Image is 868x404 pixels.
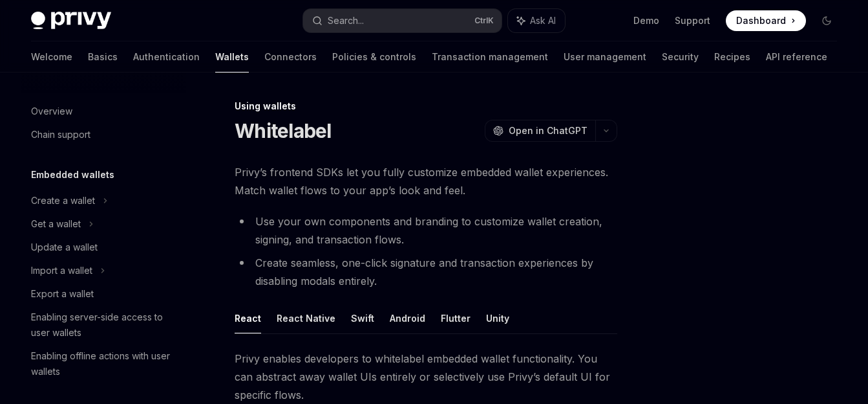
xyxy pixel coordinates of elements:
[31,193,95,208] div: Create a wallet
[332,41,416,73] a: Policies & controls
[816,10,837,31] button: Toggle dark mode
[235,100,617,113] div: Using wallets
[235,254,617,290] li: Create seamless, one-click signature and transaction experiences by disabling modals entirely.
[264,41,317,73] a: Connectors
[31,263,92,278] div: Import a wallet
[714,41,750,73] a: Recipes
[633,14,659,27] a: Demo
[31,12,111,30] img: dark logo
[31,41,72,73] a: Welcome
[235,212,617,249] li: Use your own components and branding to customize wallet creation, signing, and transaction flows.
[351,303,374,333] button: Swift
[31,286,94,302] div: Export a wallet
[564,41,646,73] a: User management
[133,41,200,73] a: Authentication
[31,104,72,119] div: Overview
[21,100,186,123] a: Overview
[21,123,186,146] a: Chain support
[21,344,186,383] a: Enabling offline actions with user wallets
[88,41,118,73] a: Basics
[675,14,710,27] a: Support
[485,120,595,142] button: Open in ChatGPT
[21,282,186,306] a: Export a wallet
[736,14,786,27] span: Dashboard
[303,9,502,32] button: Search...CtrlK
[21,306,186,344] a: Enabling server-side access to user wallets
[662,41,699,73] a: Security
[328,13,364,28] div: Search...
[726,10,806,31] a: Dashboard
[31,309,178,341] div: Enabling server-side access to user wallets
[31,167,114,183] h5: Embedded wallets
[766,41,827,73] a: API reference
[31,127,90,142] div: Chain support
[215,41,249,73] a: Wallets
[21,236,186,259] a: Update a wallet
[235,303,261,333] button: React
[390,303,425,333] button: Android
[432,41,548,73] a: Transaction management
[277,303,335,333] button: React Native
[235,163,617,199] span: Privy’s frontend SDKs let you fully customize embedded wallet experiences. Match wallet flows to ...
[31,240,98,255] div: Update a wallet
[509,124,587,137] span: Open in ChatGPT
[31,348,178,379] div: Enabling offline actions with user wallets
[486,303,509,333] button: Unity
[235,119,332,142] h1: Whitelabel
[31,216,81,232] div: Get a wallet
[441,303,471,333] button: Flutter
[530,14,556,27] span: Ask AI
[235,350,617,404] span: Privy enables developers to whitelabel embedded wallet functionality. You can abstract away walle...
[508,9,565,32] button: Ask AI
[474,16,494,26] span: Ctrl K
